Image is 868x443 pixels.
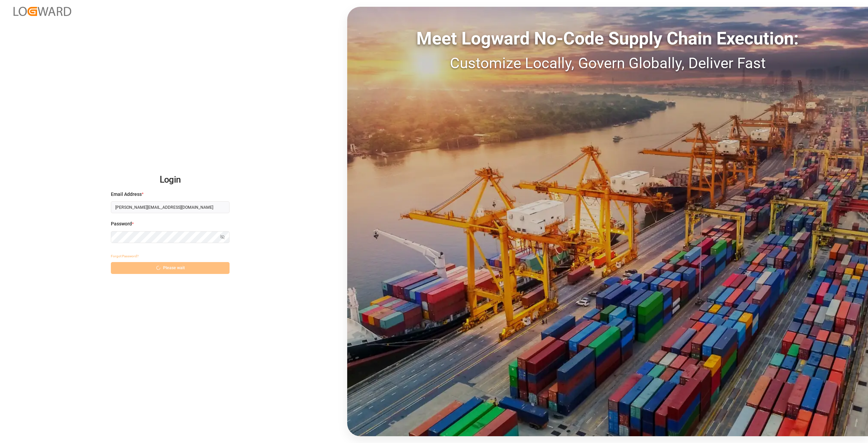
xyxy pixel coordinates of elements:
span: Password [111,220,132,227]
img: Logward_new_orange.png [14,7,71,16]
div: Meet Logward No-Code Supply Chain Execution: [347,25,868,52]
h2: Login [111,169,230,191]
div: Customize Locally, Govern Globally, Deliver Fast [347,52,868,74]
input: Enter your email [111,201,230,213]
span: Email Address [111,191,142,198]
